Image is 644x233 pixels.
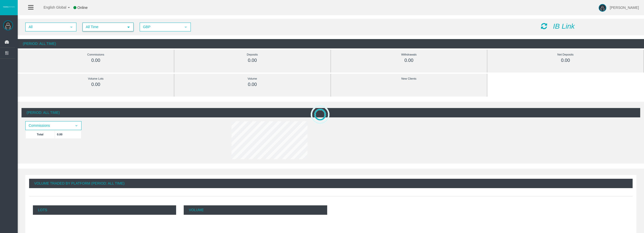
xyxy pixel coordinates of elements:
[29,58,162,63] div: 0.00
[342,58,476,63] div: 0.00
[342,52,476,58] div: Withdrawals
[186,82,319,87] div: 0.00
[3,6,15,8] img: logo.svg
[26,130,55,138] td: Total
[184,25,188,29] span: select
[55,130,81,138] td: 0.00
[541,23,547,30] i: Reload Dashboard
[33,205,176,215] p: Lots
[69,25,73,29] span: select
[18,39,644,48] div: (Period: All Time)
[186,76,319,82] div: Volume
[74,124,78,128] span: select
[499,52,632,58] div: Net Deposits
[140,23,181,31] span: GBP
[29,76,162,82] div: Volume Lots
[83,23,124,31] span: All Time
[22,108,640,117] div: (Period: All Time)
[610,6,639,10] span: [PERSON_NAME]
[342,76,476,82] div: New Clients
[184,205,327,215] p: Volume
[127,25,131,29] span: select
[29,52,162,58] div: Commissions
[29,179,633,188] div: Volume Traded By Platform (Period: All Time)
[186,52,319,58] div: Deposits
[77,6,88,10] span: Online
[186,58,319,63] div: 0.00
[26,23,67,31] span: All
[499,58,632,63] div: 0.00
[26,122,72,130] span: Commissions
[29,82,162,87] div: 0.00
[553,22,575,30] i: IB Link
[599,4,606,12] img: user-image
[37,5,66,9] span: English Global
